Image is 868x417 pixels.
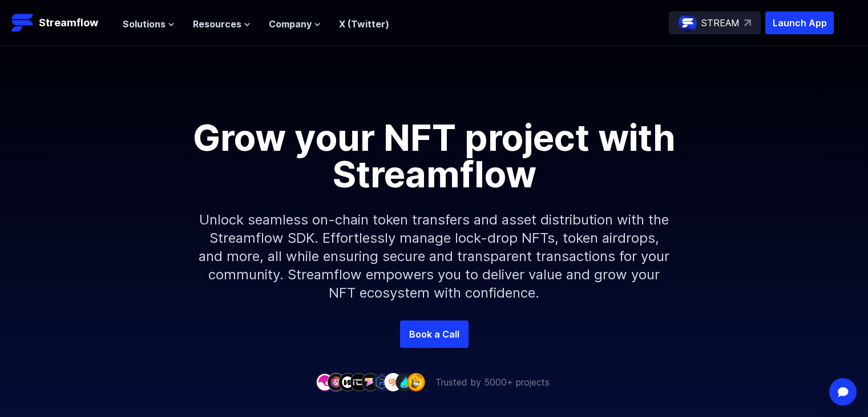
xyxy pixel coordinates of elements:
[123,17,175,31] button: Solutions
[269,17,312,31] span: Company
[11,11,111,34] a: Streamflow
[269,17,321,31] button: Company
[400,320,469,348] a: Book a Call
[669,11,761,34] a: STREAM
[189,193,680,320] p: Unlock seamless on-chain token transfers and asset distribution with the Streamflow SDK. Effortle...
[744,19,751,26] img: top-right-arrow.svg
[39,15,98,31] p: Streamflow
[384,373,402,391] img: company-7
[327,373,345,391] img: company-2
[316,373,334,391] img: company-1
[338,373,357,391] img: company-3
[123,17,165,31] span: Solutions
[701,16,740,30] p: STREAM
[339,18,389,30] a: X (Twitter)
[193,17,251,31] button: Resources
[177,119,691,193] h1: Grow your NFT project with Streamflow
[395,373,414,391] img: company-8
[829,378,857,406] div: Open Intercom Messenger
[373,373,391,391] img: company-6
[765,11,834,34] button: Launch App
[11,11,34,34] img: Streamflow Logo
[350,373,368,391] img: company-4
[193,17,241,31] span: Resources
[361,373,380,391] img: company-5
[435,375,550,389] p: Trusted by 5000+ projects
[679,14,697,32] img: streamflow-logo-circle.png
[407,373,425,391] img: company-9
